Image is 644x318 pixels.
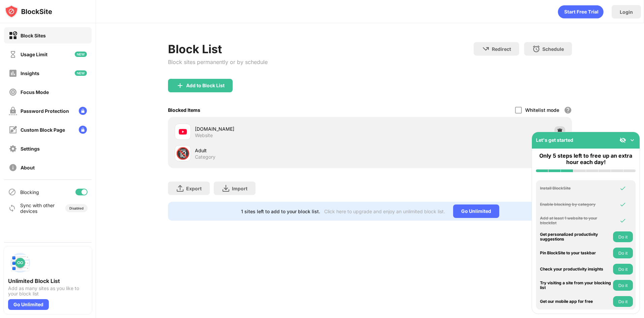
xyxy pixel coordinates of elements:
img: omni-check.svg [619,201,626,208]
div: Install BlockSite [540,186,611,191]
div: Let's get started [536,137,573,143]
div: Go Unlimited [8,299,49,310]
img: blocking-icon.svg [8,188,16,196]
div: Block sites permanently or by schedule [168,59,268,65]
div: Disabled [69,206,83,210]
img: new-icon.svg [75,70,87,76]
img: push-block-list.svg [8,251,32,275]
img: block-on.svg [9,31,17,40]
div: Password Protection [21,108,69,114]
div: Block Sites [21,33,46,38]
img: omni-check.svg [619,185,626,192]
img: favicons [179,128,187,136]
button: Do it [613,280,633,291]
div: Category [195,154,215,160]
img: sync-icon.svg [8,204,16,212]
div: Usage Limit [21,52,47,57]
div: Check your productivity insights [540,267,611,272]
div: Click here to upgrade and enjoy an unlimited block list. [324,209,445,214]
img: insights-off.svg [9,69,17,77]
button: Do it [613,231,633,242]
div: 🔞 [176,147,190,160]
div: Add as many sites as you like to your block list [8,286,88,296]
button: Do it [613,248,633,258]
div: 1 sites left to add to your block list. [241,209,320,214]
div: [DOMAIN_NAME] [195,125,370,132]
div: Get personalized productivity suggestions [540,232,611,242]
img: password-protection-off.svg [9,107,17,115]
img: new-icon.svg [75,52,87,57]
div: Schedule [542,46,564,52]
div: Redirect [492,46,511,52]
div: Import [232,186,247,191]
div: Enable blocking by category [540,202,611,207]
div: animation [558,5,604,19]
div: Settings [21,146,40,152]
div: Focus Mode [21,89,49,95]
div: Website [195,132,213,138]
div: Only 5 steps left to free up an extra hour each day! [536,153,636,165]
div: About [21,165,35,170]
img: omni-check.svg [619,217,626,224]
img: lock-menu.svg [79,107,87,115]
div: Get our mobile app for free [540,299,611,304]
img: about-off.svg [9,163,17,172]
div: Insights [21,70,39,76]
img: omni-setup-toggle.svg [629,137,636,144]
div: Pin BlockSite to your taskbar [540,251,611,255]
img: focus-off.svg [9,88,17,96]
button: Do it [613,296,633,307]
div: Adult [195,147,370,154]
div: Export [186,186,202,191]
div: Blocking [20,189,39,195]
img: customize-block-page-off.svg [9,126,17,134]
button: Do it [613,264,633,275]
div: Add at least 1 website to your blocklist [540,216,611,226]
div: Add to Block List [186,83,225,88]
div: Unlimited Block List [8,278,88,284]
div: Login [620,9,633,15]
img: logo-blocksite.svg [5,5,52,18]
div: Block List [168,42,268,56]
img: time-usage-off.svg [9,50,17,59]
div: Custom Block Page [21,127,65,133]
img: settings-off.svg [9,145,17,153]
img: eye-not-visible.svg [619,137,626,144]
div: Whitelist mode [525,107,559,113]
div: Sync with other devices [20,202,55,214]
div: Go Unlimited [453,204,499,218]
img: lock-menu.svg [79,126,87,134]
div: Blocked Items [168,107,200,113]
div: Try visiting a site from your blocking list [540,281,611,290]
